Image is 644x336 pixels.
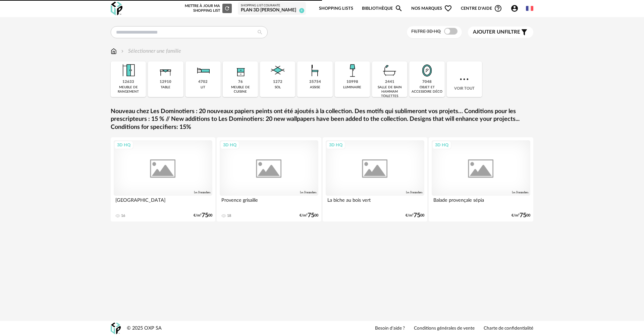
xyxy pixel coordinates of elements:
[127,325,162,332] div: © 2025 OXP SA
[111,137,215,222] a: 3D HQ [GEOGRAPHIC_DATA] 16 €/m²7500
[114,141,133,149] div: 3D HQ
[429,137,533,222] a: 3D HQ Balade provençale sépia €/m²7500
[120,47,125,55] img: svg+xml;base64,PHN2ZyB3aWR0aD0iMTYiIGhlaWdodD0iMTYiIHZpZXdCb3g9IjAgMCAxNiAxNiIgZmlsbD0ibm9uZSIgeG...
[111,108,533,131] a: Nouveau chez Les Dominotiers : 20 nouveaux papiers peints ont été ajoutés à la collection. Des mo...
[447,61,482,97] div: Voir tout
[275,85,281,90] div: sol
[202,213,208,218] span: 75
[520,213,526,218] span: 75
[432,196,530,209] div: Balade provençale sépia
[411,85,442,94] div: objet et accessoire déco
[511,4,519,12] span: Account Circle icon
[414,326,475,332] a: Conditions générales de vente
[422,80,432,85] div: 7048
[526,5,533,12] img: fr
[217,137,321,222] a: 3D HQ Provence grisaille 18 €/m²7500
[183,4,232,13] div: Mettre à jour ma Shopping List
[241,4,303,13] a: Shopping List courante PLAN 3D [PERSON_NAME] 8
[381,61,399,80] img: Salle%20de%20bain.png
[121,213,125,218] div: 16
[343,85,361,90] div: luminaire
[122,80,134,85] div: 12633
[395,4,403,12] span: Magnify icon
[194,61,212,80] img: Literie.png
[343,61,361,80] img: Luminaire.png
[111,2,122,15] img: OXP
[157,61,175,80] img: Table.png
[411,29,441,34] span: Filtre 3D HQ
[225,85,256,94] div: meuble de cuisine
[300,213,318,218] div: €/m² 00
[418,61,436,80] img: Miroir.png
[346,80,358,85] div: 10998
[238,80,243,85] div: 76
[114,196,212,209] div: [GEOGRAPHIC_DATA]
[511,4,522,12] span: Account Circle icon
[241,4,303,8] div: Shopping List courante
[308,213,314,218] span: 75
[220,196,318,209] div: Provence grisaille
[484,326,533,332] a: Charte de confidentialité
[231,61,250,80] img: Rangement.png
[385,80,394,85] div: 2441
[411,1,452,16] span: Nos marques
[512,213,530,218] div: €/m² 00
[406,213,424,218] div: €/m² 00
[198,80,208,85] div: 4702
[161,85,170,90] div: table
[113,85,144,94] div: meuble de rangement
[194,213,212,218] div: €/m² 00
[444,4,452,12] span: Heart Outline icon
[414,213,420,218] span: 75
[319,1,353,16] a: Shopping Lists
[299,8,304,13] span: 8
[494,4,502,12] span: Help Circle Outline icon
[111,47,117,55] img: svg+xml;base64,PHN2ZyB3aWR0aD0iMTYiIGhlaWdodD0iMTciIHZpZXdCb3g9IjAgMCAxNiAxNyIgZmlsbD0ibm9uZSIgeG...
[201,85,205,90] div: lit
[160,80,171,85] div: 12910
[473,30,504,35] span: Ajouter un
[227,213,231,218] div: 18
[119,61,138,80] img: Meuble%20de%20rangement.png
[309,80,321,85] div: 35754
[326,141,345,149] div: 3D HQ
[374,85,405,98] div: salle de bain hammam toilettes
[362,1,403,16] a: BibliothèqueMagnify icon
[458,73,470,85] img: more.7b13dc1.svg
[224,6,230,10] span: Refresh icon
[375,326,405,332] a: Besoin d'aide ?
[520,28,528,36] span: Filter icon
[473,29,520,36] span: filtre
[269,61,287,80] img: Sol.png
[323,137,427,222] a: 3D HQ La biche au bois vert €/m²7500
[120,47,181,55] div: Sélectionner une famille
[273,80,282,85] div: 1272
[111,323,121,334] img: OXP
[220,141,239,149] div: 3D HQ
[432,141,451,149] div: 3D HQ
[241,7,303,13] div: PLAN 3D [PERSON_NAME]
[461,4,502,12] span: Centre d'aideHelp Circle Outline icon
[468,27,533,38] button: Ajouter unfiltre Filter icon
[306,61,324,80] img: Assise.png
[326,196,424,209] div: La biche au bois vert
[310,85,320,90] div: assise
